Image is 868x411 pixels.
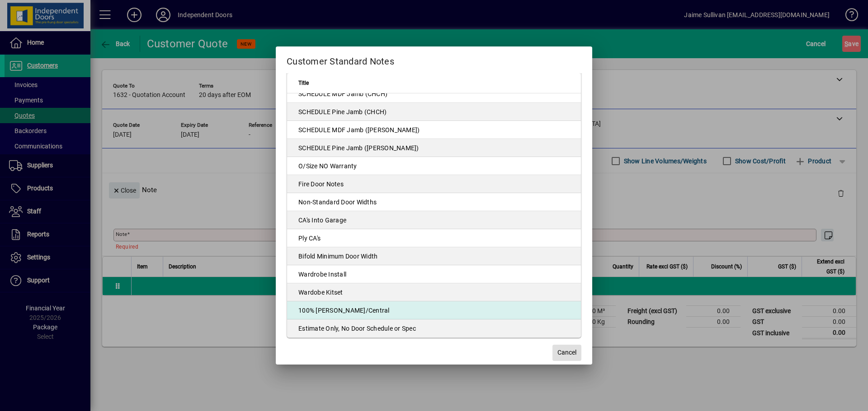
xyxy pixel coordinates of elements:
[287,157,581,175] td: O/Size NO Warranty
[552,345,581,361] button: Cancel
[287,283,581,301] td: Wardobe Kitset
[287,229,581,247] td: Ply CA's
[287,265,581,283] td: Wardrobe Install
[287,193,581,211] td: Non-Standard Door Widths
[557,348,576,357] span: Cancel
[287,319,581,337] td: Estimate Only, No Door Schedule or Spec
[287,85,581,103] td: SCHEDULE MDF Jamb (CHCH)
[276,46,592,73] h2: Customer Standard Notes
[287,211,581,229] td: CA's Into Garage
[287,301,581,319] td: 100% [PERSON_NAME]/Central
[287,121,581,139] td: SCHEDULE MDF Jamb ([PERSON_NAME])
[298,78,309,88] span: Title
[287,103,581,121] td: SCHEDULE Pine Jamb (CHCH)
[287,175,581,193] td: Fire Door Notes
[287,139,581,157] td: SCHEDULE Pine Jamb ([PERSON_NAME])
[287,247,581,265] td: Bifold Minimum Door Width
